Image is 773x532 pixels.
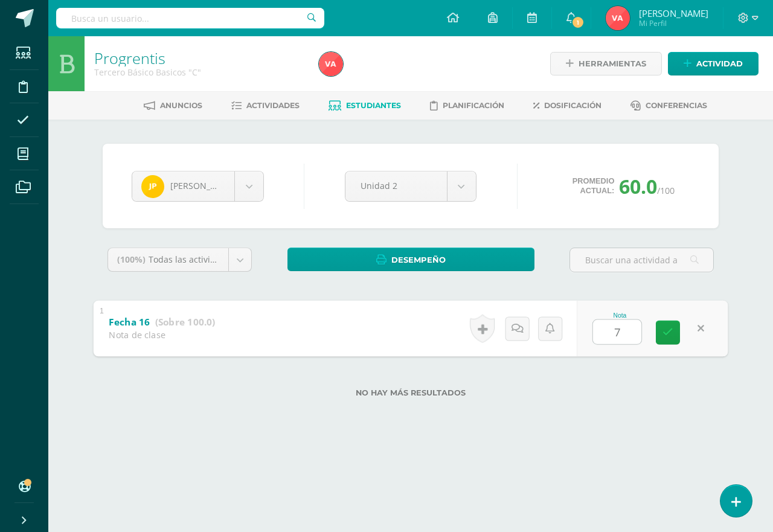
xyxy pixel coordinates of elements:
[319,52,343,76] img: 5ef59e455bde36dc0487bc51b4dad64e.png
[606,6,630,30] img: 5ef59e455bde36dc0487bc51b4dad64e.png
[141,175,164,198] img: da8362b0913d1b42c22b44862719d032.png
[544,101,601,110] span: Dosificación
[593,319,641,344] input: 0-100.0
[696,53,743,75] span: Actividad
[550,52,662,75] a: Herramientas
[246,101,300,110] span: Actividades
[144,96,202,115] a: Anuncios
[571,16,585,29] span: 1
[94,50,304,66] h1: Progrentis
[639,18,708,28] span: Mi Perfil
[646,101,707,110] span: Conferencias
[155,315,216,328] strong: (Sobre 100.0)
[56,8,324,28] input: Busca un usuario...
[579,53,646,75] span: Herramientas
[361,171,432,200] span: Unidad 2
[345,171,476,201] a: Unidad 2
[132,171,263,201] a: [PERSON_NAME]
[109,315,150,328] b: Fecha 16
[346,101,401,110] span: Estudiantes
[170,180,238,191] span: [PERSON_NAME]
[108,248,251,271] a: (100%)Todas las actividades de esta unidad
[573,176,615,196] span: Promedio actual:
[657,185,675,196] span: /100
[231,96,300,115] a: Actividades
[149,254,298,265] span: Todas las actividades de esta unidad
[391,249,446,271] span: Desempeño
[570,248,713,272] input: Buscar una actividad aquí...
[630,96,707,115] a: Conferencias
[443,101,504,110] span: Planificación
[533,96,601,115] a: Dosificación
[117,254,146,265] span: (100%)
[109,312,215,332] a: Fecha 16 (Sobre 100.0)
[94,66,304,78] div: Tercero Básico Basicos 'C'
[109,328,215,341] div: Nota de clase
[103,388,719,397] label: No hay más resultados
[619,173,657,199] span: 60.0
[668,52,759,75] a: Actividad
[639,7,708,19] span: [PERSON_NAME]
[592,312,647,319] div: Nota
[430,96,504,115] a: Planificación
[329,96,401,115] a: Estudiantes
[94,48,165,68] a: Progrentis
[160,101,202,110] span: Anuncios
[287,248,534,271] a: Desempeño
